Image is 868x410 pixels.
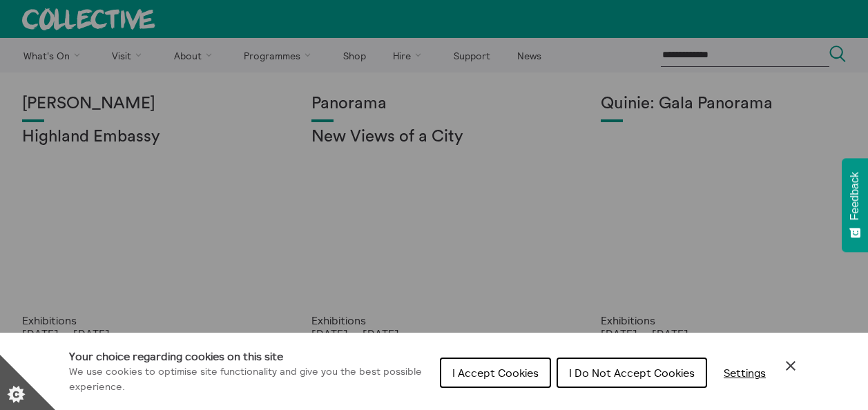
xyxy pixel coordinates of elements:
[713,359,777,387] button: Settings
[842,158,868,252] button: Feedback - Show survey
[69,348,429,364] h1: Your choice regarding cookies on this site
[69,364,429,394] p: We use cookies to optimise site functionality and give you the best possible experience.
[849,172,861,220] span: Feedback
[782,358,799,374] button: Close Cookie Control
[440,358,551,388] button: I Accept Cookies
[569,366,695,380] span: I Do Not Accept Cookies
[724,366,766,380] span: Settings
[452,366,539,380] span: I Accept Cookies
[557,358,707,388] button: I Do Not Accept Cookies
